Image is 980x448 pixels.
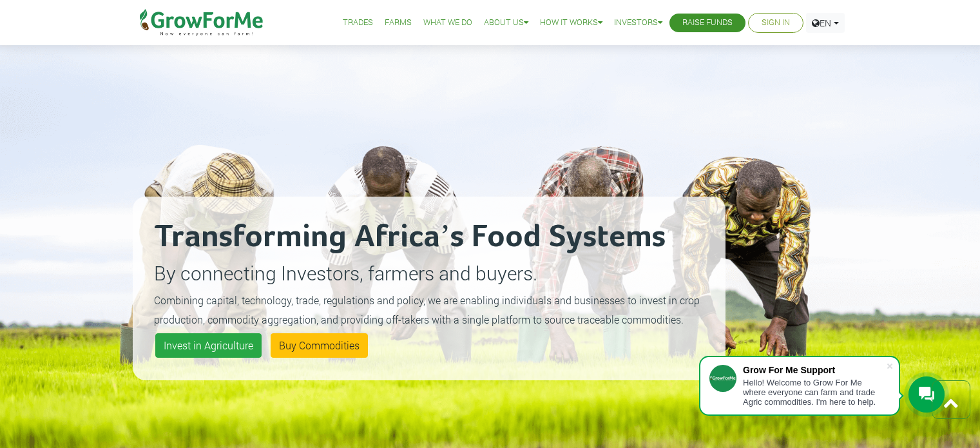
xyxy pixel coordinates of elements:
a: Trades [343,16,373,30]
a: EN [806,13,845,33]
div: Hello! Welcome to Grow For Me where everyone can farm and trade Agric commodities. I'm here to help. [743,378,886,407]
a: Investors [614,16,662,30]
a: Buy Commodities [271,333,368,358]
div: Grow For Me Support [743,365,886,375]
p: By connecting Investors, farmers and buyers. [154,258,704,287]
a: Sign In [762,16,790,30]
a: Invest in Agriculture [155,333,262,358]
a: Raise Funds [682,16,733,30]
h2: Transforming Africa’s Food Systems [154,218,704,257]
small: Combining capital, technology, trade, regulations and policy, we are enabling individuals and bus... [154,293,700,326]
a: About Us [484,16,528,30]
a: How it Works [540,16,602,30]
a: Farms [385,16,412,30]
a: What We Do [423,16,472,30]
